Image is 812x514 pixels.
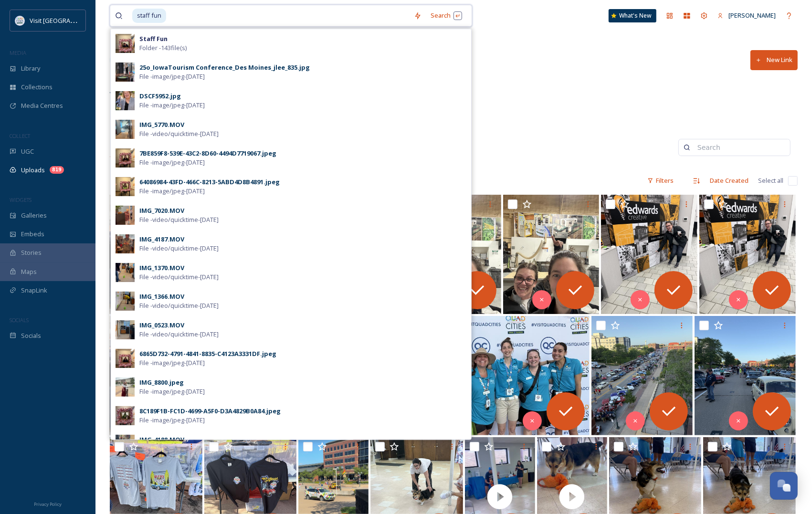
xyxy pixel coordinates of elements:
[643,171,678,190] div: Filters
[503,195,600,314] img: ext_1759871087.385885_Cdarin@visitquadcities.com-IMG_8135.jpeg
[139,120,184,129] div: IMG_5770.MOV
[139,63,310,72] div: 25o_IowaTourism Conference_Des Moines_jlee_835.jpg
[139,206,184,215] div: IMG_7020.MOV
[591,316,693,435] img: ext_1759795772.692097_Cdarin@visitquadcities.com-IMG_8408.jpeg
[116,63,135,82] img: 8bc55c8c-a2c8-4ad2-8167-f73633377466.jpg
[426,6,467,25] div: Search
[695,316,796,435] img: ext_1759795772.655223_Cdarin@visitquadcities.com-IMG_8409.jpeg
[21,211,47,220] span: Galleries
[21,286,47,295] span: SnapLink
[139,407,281,416] div: 8C189F1B-FC1D-4699-A5F0-D3A4829B0A84.jpeg
[116,91,135,110] img: ae3bd9c4-bf7d-40c9-b08d-8cd87f9d8d11.jpg
[139,129,219,138] span: File - video/quicktime - [DATE]
[116,378,135,397] img: 1d852de0-aefd-4213-8f7a-3af093d7319d.jpg
[116,320,135,339] img: ba060f2a-6a50-4bf9-95b9-dba44b15d058.jpg
[21,331,41,340] span: Socials
[10,196,32,203] span: WIDGETS
[705,171,753,190] div: Date Created
[30,16,104,25] span: Visit [GEOGRAPHIC_DATA]
[10,132,30,139] span: COLLECT
[116,292,135,311] img: ab0a399c-a80d-4ea2-a2c3-a667370be9d6.jpg
[110,89,153,102] strong: VQC Staff
[139,72,205,81] span: File - image/jpeg - [DATE]
[139,358,205,367] span: File - image/jpeg - [DATE]
[116,234,135,253] img: ff0c190c-9821-4d1f-9054-f3c1c2458f0a.jpg
[116,263,135,282] img: fa0c7362-a678-47df-9cd5-ec95d918e16b.jpg
[758,176,783,185] span: Select all
[116,177,135,196] img: 5d8250eb-b81f-4e4d-a336-8fa88010088d.jpg
[21,101,63,110] span: Media Centres
[139,263,184,273] div: IMG_1370.MOV
[693,138,785,157] input: Search
[116,120,135,139] img: 1df3c739-9096-4213-aa4a-ee75ab7d656e.jpg
[21,166,45,175] span: Uploads
[34,501,62,507] span: Privacy Policy
[770,472,798,500] button: Open Chat
[139,292,184,301] div: IMG_1366.MOV
[713,6,780,25] a: [PERSON_NAME]
[139,321,184,330] div: IMG_0523.MOV
[116,148,135,168] img: 663a1cb5-4fa4-4ce6-8095-0f621e2a1de1.jpg
[139,235,184,244] div: IMG_4187.MOV
[139,187,205,196] span: File - image/jpeg - [DATE]
[139,349,276,358] div: 6865D732-4791-4841-8835-C4123A3331DF.jpeg
[601,195,697,314] img: ext_1759871085.693775_Cdarin@visitquadcities.com-IMG_8140.jpeg
[139,215,219,224] span: File - video/quicktime - [DATE]
[139,301,219,310] span: File - video/quicktime - [DATE]
[116,406,135,425] img: 40a2b89a-1e3e-4f22-b299-39ea188ca9e8.jpg
[750,50,798,70] button: New Link
[139,273,219,282] span: File - video/quicktime - [DATE]
[139,178,280,187] div: 64086984-43FD-466C-8213-5ABD4D8B4891.jpeg
[116,435,135,454] img: 0f2efd33-b083-40cd-b14c-c0a1f4f9df01.jpg
[110,176,132,185] span: 145 file s
[50,166,64,174] div: 819
[21,83,53,92] span: Collections
[139,244,219,253] span: File - video/quicktime - [DATE]
[419,316,590,435] img: ext_1759795773.393387_Cdarin@visitquadcities.com-IMG_8407.jpeg
[116,349,135,368] img: bf6e14d8-3cdb-4e03-a961-ecdcf8930bdc.jpg
[15,16,25,25] img: QCCVB_VISIT_vert_logo_4c_tagline_122019.svg
[132,9,166,22] span: staff fun
[139,435,184,444] div: IMG_4188.MOV
[21,248,42,257] span: Stories
[110,195,206,314] img: ext_1759871090.202951_Cdarin@visitquadcities.com-IMG_8136.jpeg
[10,49,26,56] span: MEDIA
[139,387,205,396] span: File - image/jpeg - [DATE]
[699,195,796,314] img: ext_1759871085.502399_Cdarin@visitquadcities.com-IMG_8139.jpeg
[139,378,184,387] div: IMG_8800.jpeg
[139,330,219,339] span: File - video/quicktime - [DATE]
[10,316,29,324] span: SOCIALS
[21,267,37,276] span: Maps
[609,9,656,22] a: What's New
[139,43,187,52] span: Folder - 143 file(s)
[110,316,211,435] img: ext_1759871085.341258_Cdarin@visitquadcities.com-IMG_8137.jpeg
[139,34,168,43] strong: Staff Fun
[139,101,205,110] span: File - image/jpeg - [DATE]
[21,147,34,156] span: UGC
[34,498,62,509] a: Privacy Policy
[21,230,44,239] span: Embeds
[21,64,40,73] span: Library
[139,92,181,101] div: DSCF5952.jpg
[728,11,776,20] span: [PERSON_NAME]
[139,158,205,167] span: File - image/jpeg - [DATE]
[116,34,135,53] img: 327a4921-38db-4319-9339-8796a593526e.jpg
[116,206,135,225] img: c1dd7b70-ad4c-474d-8170-ecb4bc2e4df1.jpg
[139,149,276,158] div: 7BE859F8-539E-43C2-8D60-4494D7719067.jpeg
[139,416,205,425] span: File - image/jpeg - [DATE]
